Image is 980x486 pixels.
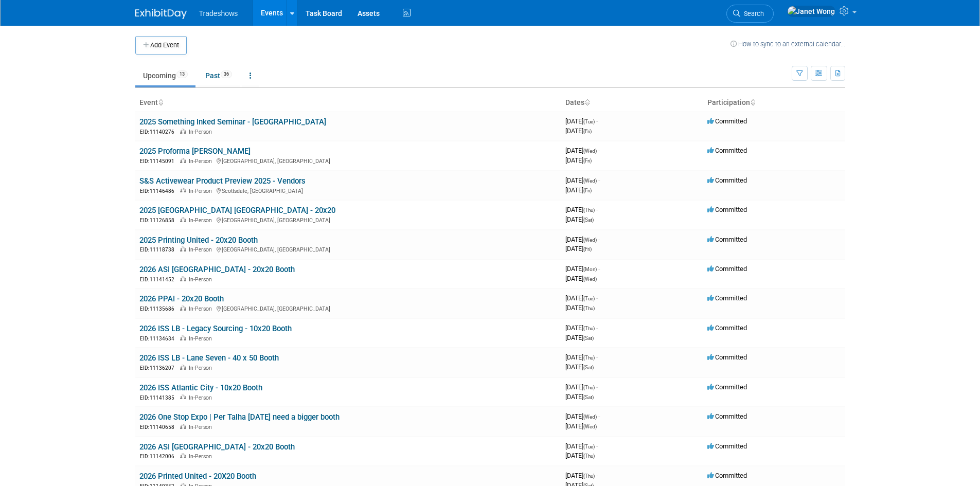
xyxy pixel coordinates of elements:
[189,335,215,342] span: In-Person
[140,129,179,135] span: EID: 11140276
[598,412,600,420] span: -
[139,265,295,274] a: 2026 ASI [GEOGRAPHIC_DATA] - 20x20 Booth
[596,324,598,332] span: -
[139,117,326,127] a: 2025 Something Inked Seminar - [GEOGRAPHIC_DATA]
[135,66,195,85] a: Upcoming13
[565,127,592,135] span: [DATE]
[140,395,179,401] span: EID: 11141385
[707,176,747,184] span: Committed
[565,117,598,125] span: [DATE]
[596,442,598,450] span: -
[565,393,594,401] span: [DATE]
[565,442,598,450] span: [DATE]
[565,412,600,420] span: [DATE]
[189,453,215,460] span: In-Person
[596,472,598,479] span: -
[583,178,597,184] span: (Wed)
[730,40,845,48] a: How to sync to an external calendar...
[189,246,215,253] span: In-Person
[189,217,215,224] span: In-Person
[787,6,835,17] img: Janet Wong
[158,98,163,106] a: Sort by Event Name
[199,9,238,17] span: Tradeshows
[139,324,292,333] a: 2026 ISS LB - Legacy Sourcing - 10x20 Booth
[583,119,595,124] span: (Tue)
[565,215,594,223] span: [DATE]
[135,36,187,55] button: Add Event
[565,324,598,332] span: [DATE]
[139,412,340,422] a: 2026 One Stop Expo | Per Talha [DATE] need a bigger booth
[707,412,747,420] span: Committed
[180,188,186,193] img: In-Person Event
[139,294,224,303] a: 2026 PPAI - 20x20 Booth
[565,147,600,154] span: [DATE]
[139,236,258,245] a: 2025 Printing United - 20x20 Booth
[139,206,335,215] a: 2025 [GEOGRAPHIC_DATA] [GEOGRAPHIC_DATA] - 20x20
[583,217,594,223] span: (Sat)
[707,236,747,243] span: Committed
[750,98,755,106] a: Sort by Participation Type
[596,206,598,213] span: -
[189,188,215,194] span: In-Person
[596,383,598,391] span: -
[189,394,215,401] span: In-Person
[565,265,600,273] span: [DATE]
[707,353,747,361] span: Committed
[707,147,747,154] span: Committed
[180,305,186,311] img: In-Person Event
[139,215,557,224] div: [GEOGRAPHIC_DATA], [GEOGRAPHIC_DATA]
[180,335,186,340] img: In-Person Event
[707,324,747,332] span: Committed
[140,218,179,223] span: EID: 11126858
[139,156,557,165] div: [GEOGRAPHIC_DATA], [GEOGRAPHIC_DATA]
[583,266,597,272] span: (Mon)
[176,70,188,78] span: 13
[180,424,186,429] img: In-Person Event
[707,265,747,273] span: Committed
[565,176,600,184] span: [DATE]
[583,305,595,311] span: (Thu)
[583,207,595,213] span: (Thu)
[189,365,215,371] span: In-Person
[189,158,215,165] span: In-Person
[596,117,598,125] span: -
[140,247,179,253] span: EID: 11118738
[189,424,215,430] span: In-Person
[565,353,598,361] span: [DATE]
[598,147,600,154] span: -
[565,275,597,282] span: [DATE]
[583,473,595,479] span: (Thu)
[583,365,594,370] span: (Sat)
[180,217,186,222] img: In-Person Event
[707,383,747,391] span: Committed
[596,294,598,302] span: -
[189,276,215,283] span: In-Person
[565,156,592,164] span: [DATE]
[565,383,598,391] span: [DATE]
[189,305,215,312] span: In-Person
[139,353,279,363] a: 2026 ISS LB - Lane Seven - 40 x 50 Booth
[565,245,592,253] span: [DATE]
[583,326,595,331] span: (Thu)
[707,442,747,450] span: Committed
[598,236,600,243] span: -
[707,472,747,479] span: Committed
[180,453,186,458] img: In-Person Event
[139,383,262,392] a: 2026 ISS Atlantic City - 10x20 Booth
[180,129,186,134] img: In-Person Event
[135,94,561,112] th: Event
[583,444,595,449] span: (Tue)
[703,94,845,112] th: Participation
[180,394,186,400] img: In-Person Event
[583,237,597,243] span: (Wed)
[180,246,186,251] img: In-Person Event
[583,148,597,154] span: (Wed)
[140,188,179,194] span: EID: 11146486
[140,336,179,341] span: EID: 11134634
[565,363,594,371] span: [DATE]
[140,454,179,459] span: EID: 11142006
[140,424,179,430] span: EID: 11140658
[584,98,590,106] a: Sort by Start Date
[189,129,215,135] span: In-Person
[598,265,600,273] span: -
